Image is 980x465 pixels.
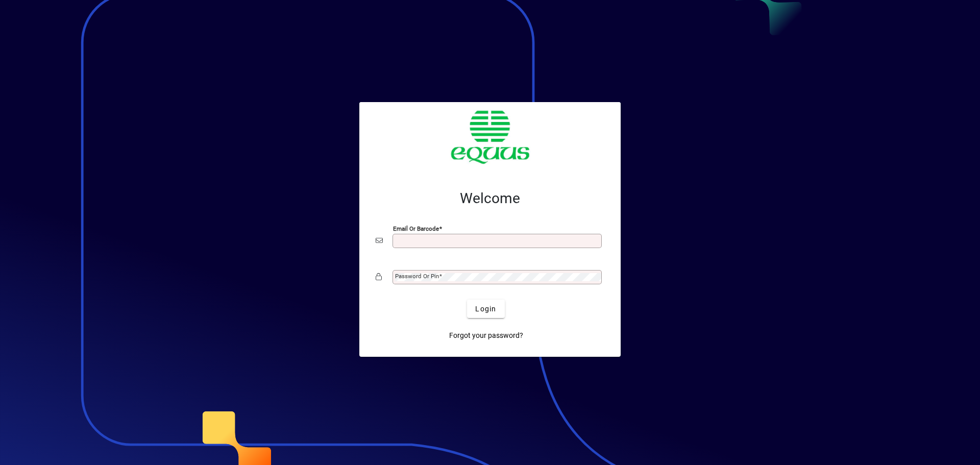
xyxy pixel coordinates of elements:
a: Forgot your password? [445,326,527,345]
h2: Welcome [376,190,604,207]
mat-label: Password or Pin [395,273,439,280]
button: Login [467,300,504,318]
span: Login [475,304,496,314]
mat-label: Email or Barcode [393,225,439,232]
span: Forgot your password? [449,330,523,341]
